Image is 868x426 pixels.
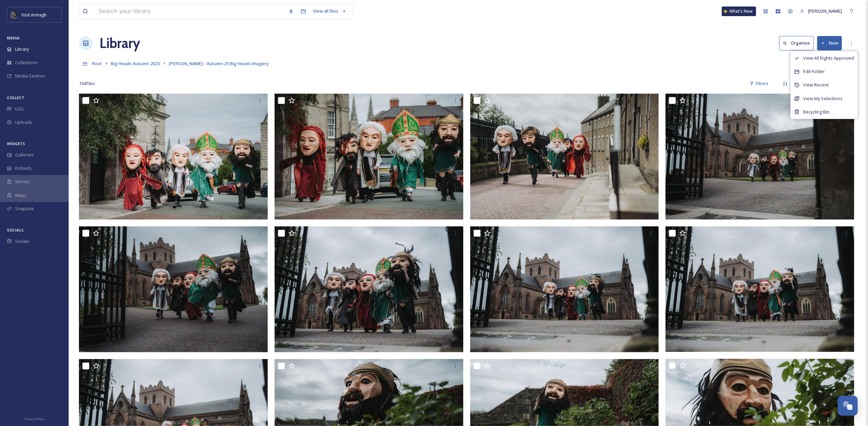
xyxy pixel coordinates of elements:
[803,109,830,115] span: Recycling Bin
[808,8,842,14] span: [PERSON_NAME]
[722,7,756,16] a: What's New
[79,226,268,352] img: A7409868.jpg
[24,417,44,421] span: Privacy Policy
[803,68,825,75] span: Edit Folder
[791,78,857,92] a: View Recent
[803,55,854,61] span: View All Rights Approved
[7,35,20,40] span: MEDIA
[838,396,858,416] button: Open Chat
[275,94,463,220] img: A7409954.jpg
[7,95,24,100] span: COLLECT
[169,60,269,67] span: [PERSON_NAME] - Autumn 25 Big Heads Imagery
[111,59,160,68] a: Big Heads Autumn 2025
[15,59,38,66] span: Collections
[310,4,350,18] a: View all files
[24,414,44,423] a: Privacy Policy
[746,77,772,90] div: Filters
[275,226,463,352] img: A7409846.jpg
[791,105,857,119] a: Recycling Bin
[791,51,857,65] a: View All Rights Approved
[92,60,102,67] span: Root
[79,80,95,87] span: 164 file s
[15,178,30,185] span: Stories
[11,11,18,18] img: THE-FIRST-PLACE-VISIT-ARMAGH.COM-BLACK.jpg
[7,141,25,146] span: WIDGETS
[470,226,659,352] img: A7409836.jpg
[15,192,26,199] span: Maps
[15,152,34,158] span: Galleries
[803,95,843,102] span: View My Selections
[15,46,29,52] span: Library
[92,59,102,68] a: Root
[803,82,829,88] span: View Recent
[7,227,24,233] span: SOCIALS
[100,33,140,54] a: Library
[79,94,268,220] img: A7409935.jpg
[15,119,32,126] span: Uploads
[470,94,659,220] img: A7409985.jpg
[169,59,269,68] a: [PERSON_NAME] - Autumn 25 Big Heads Imagery
[95,4,285,19] input: Search your library
[111,60,160,67] span: Big Heads Autumn 2025
[817,36,842,50] button: New
[779,36,814,50] button: Organise
[15,238,30,245] span: Socials
[15,165,32,171] span: Embeds
[15,73,45,79] span: Media Centres
[15,106,24,112] span: UGC
[15,205,34,212] span: SnapLink
[666,94,854,220] img: A7409896.jpg
[21,12,47,18] span: Visit Armagh
[666,226,854,352] img: A7409840.jpg
[797,4,845,18] a: [PERSON_NAME]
